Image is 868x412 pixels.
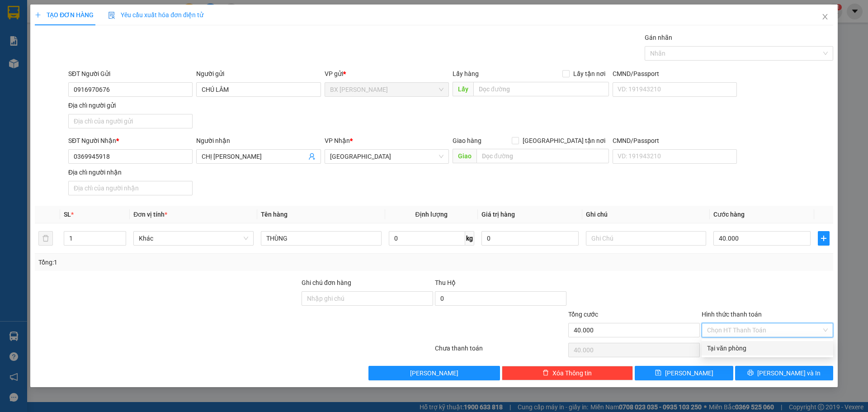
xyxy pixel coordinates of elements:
[519,136,609,146] span: [GEOGRAPHIC_DATA] tận nơi
[5,60,11,66] span: environment
[410,368,458,378] span: [PERSON_NAME]
[196,69,321,79] div: Người gửi
[368,366,500,380] button: [PERSON_NAME]
[613,136,737,146] div: CMND/Passport
[453,137,481,144] span: Giao hàng
[635,366,733,380] button: save[PERSON_NAME]
[453,82,473,96] span: Lấy
[68,100,193,110] div: Địa chỉ người gửi
[481,211,515,218] span: Giá trị hàng
[38,231,53,246] button: delete
[308,153,316,160] span: user-add
[325,137,350,144] span: VP Nhận
[330,150,443,163] span: Sài Gòn
[415,211,448,218] span: Định lượng
[5,5,131,22] li: [PERSON_NAME]
[655,369,661,377] span: save
[302,279,351,286] label: Ghi chú đơn hàng
[453,149,476,163] span: Giao
[68,69,193,79] div: SĐT Người Gửi
[542,369,549,377] span: delete
[68,167,193,177] div: Địa chỉ người nhận
[5,5,36,36] img: logo.jpg
[302,291,433,306] input: Ghi chú đơn hàng
[757,368,821,378] span: [PERSON_NAME] và In
[702,311,762,318] label: Hình thức thanh toán
[64,211,71,218] span: SL
[68,136,193,146] div: SĐT Người Nhận
[568,311,598,318] span: Tổng cước
[747,369,754,377] span: printer
[613,69,737,79] div: CMND/Passport
[713,211,745,218] span: Cước hàng
[330,83,443,96] span: BX Cao Lãnh
[108,12,115,19] img: icon
[465,231,474,246] span: kg
[570,69,609,79] span: Lấy tận nơi
[552,368,592,378] span: Xóa Thông tin
[139,232,248,245] span: Khác
[261,211,288,218] span: Tên hàng
[821,13,829,20] span: close
[325,69,449,79] div: VP gửi
[196,136,321,146] div: Người nhận
[818,235,829,242] span: plus
[261,231,381,246] input: VD: Bàn, Ghế
[68,114,193,128] input: Địa chỉ của người gửi
[818,231,830,246] button: plus
[62,38,120,68] li: VP [GEOGRAPHIC_DATA]
[645,34,672,41] label: Gán nhãn
[481,231,579,246] input: 0
[435,279,456,286] span: Thu Hộ
[453,70,479,77] span: Lấy hàng
[5,38,62,58] li: VP BX [PERSON_NAME]
[434,343,567,359] div: Chưa thanh toán
[735,366,833,380] button: printer[PERSON_NAME] và In
[502,366,633,380] button: deleteXóa Thông tin
[586,231,706,246] input: Ghi Chú
[35,12,41,18] span: plus
[108,11,203,19] span: Yêu cầu xuất hóa đơn điện tử
[473,82,609,96] input: Dọc đường
[707,343,828,353] div: Tại văn phòng
[133,211,167,218] span: Đơn vị tính
[812,5,838,30] button: Close
[68,181,193,195] input: Địa chỉ của người nhận
[35,11,94,19] span: TẠO ĐƠN HÀNG
[665,368,713,378] span: [PERSON_NAME]
[476,149,609,163] input: Dọc đường
[38,257,335,267] div: Tổng: 1
[582,206,710,223] th: Ghi chú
